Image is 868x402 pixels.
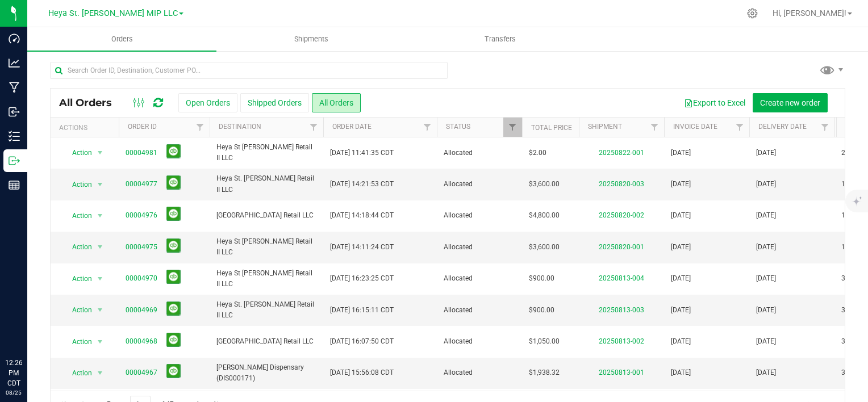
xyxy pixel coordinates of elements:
[62,334,93,350] span: Action
[216,142,316,164] span: Heya St [PERSON_NAME] Retail II LLC
[444,179,515,190] span: Allocated
[5,358,22,388] p: 12:26 PM CDT
[9,82,20,93] inline-svg: Manufacturing
[62,239,93,255] span: Action
[756,210,776,221] span: [DATE]
[531,124,572,132] a: Total Price
[529,336,560,347] span: $1,050.00
[444,305,515,316] span: Allocated
[599,211,644,219] a: 20250820-002
[841,242,857,253] span: 1200
[731,118,749,137] a: Filter
[671,179,691,190] span: [DATE]
[9,131,20,142] inline-svg: Inventory
[9,155,20,166] inline-svg: Outbound
[216,299,316,321] span: Heya St. [PERSON_NAME] Retail II LLC
[444,148,515,158] span: Allocated
[330,336,394,347] span: [DATE] 16:07:50 CDT
[673,123,717,131] a: Invoice Date
[671,305,691,316] span: [DATE]
[330,148,394,158] span: [DATE] 11:41:35 CDT
[59,124,114,132] div: Actions
[444,242,515,253] span: Allocated
[599,149,644,157] a: 20250822-001
[126,179,157,190] a: 00004977
[5,388,22,397] p: 08/25
[444,336,515,347] span: Allocated
[126,367,157,378] a: 00004967
[469,34,531,44] span: Transfers
[671,367,691,378] span: [DATE]
[599,243,644,251] a: 20250820-001
[529,273,554,284] span: $900.00
[62,177,93,192] span: Action
[529,242,560,253] span: $3,600.00
[62,145,93,161] span: Action
[529,305,554,316] span: $900.00
[529,179,560,190] span: $3,600.00
[756,148,776,158] span: [DATE]
[126,273,157,284] a: 00004970
[758,123,807,131] a: Delivery Date
[816,118,834,137] a: Filter
[9,33,20,44] inline-svg: Dashboard
[503,118,522,137] a: Filter
[330,242,394,253] span: [DATE] 14:11:24 CDT
[406,27,595,51] a: Transfers
[671,336,691,347] span: [DATE]
[599,306,644,314] a: 20250813-003
[93,302,107,318] span: select
[216,210,316,221] span: [GEOGRAPHIC_DATA] Retail LLC
[330,210,394,221] span: [DATE] 14:18:44 CDT
[126,242,157,253] a: 00004975
[216,236,316,258] span: Heya St [PERSON_NAME] Retail II LLC
[62,208,93,224] span: Action
[27,27,216,51] a: Orders
[756,242,776,253] span: [DATE]
[756,179,776,190] span: [DATE]
[312,93,361,112] button: All Orders
[59,97,123,109] span: All Orders
[279,34,344,44] span: Shipments
[93,365,107,381] span: select
[841,179,857,190] span: 1200
[48,9,178,18] span: Heya St. [PERSON_NAME] MIP LLC
[93,239,107,255] span: select
[216,336,316,347] span: [GEOGRAPHIC_DATA] Retail LLC
[219,123,261,131] a: Destination
[529,210,560,221] span: $4,800.00
[756,273,776,284] span: [DATE]
[745,8,759,19] div: Manage settings
[529,367,560,378] span: $1,938.32
[62,365,93,381] span: Action
[240,93,309,112] button: Shipped Orders
[93,334,107,350] span: select
[126,148,157,158] a: 00004981
[756,305,776,316] span: [DATE]
[93,208,107,224] span: select
[599,368,644,376] a: 20250813-001
[330,305,394,316] span: [DATE] 16:15:11 CDT
[216,268,316,290] span: Heya St [PERSON_NAME] Retail II LLC
[330,273,394,284] span: [DATE] 16:23:25 CDT
[645,118,664,137] a: Filter
[773,9,846,18] span: Hi, [PERSON_NAME]!
[178,93,237,112] button: Open Orders
[93,177,107,192] span: select
[50,62,448,79] input: Search Order ID, Destination, Customer PO...
[9,106,20,118] inline-svg: Inbound
[332,123,372,131] a: Order Date
[677,93,753,112] button: Export to Excel
[599,274,644,282] a: 20250813-004
[760,98,820,107] span: Create new order
[126,336,157,347] a: 00004968
[671,148,691,158] span: [DATE]
[756,336,776,347] span: [DATE]
[126,210,157,221] a: 00004976
[444,210,515,221] span: Allocated
[418,118,437,137] a: Filter
[599,337,644,345] a: 20250813-002
[588,123,622,131] a: Shipment
[216,27,406,51] a: Shipments
[529,148,546,158] span: $2.00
